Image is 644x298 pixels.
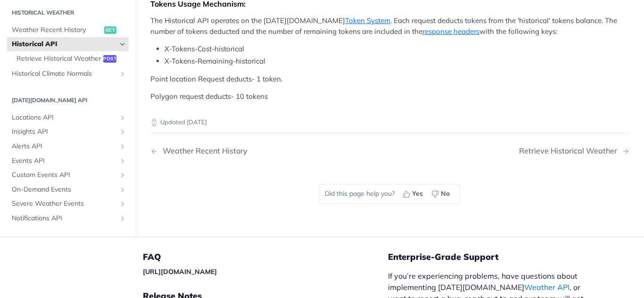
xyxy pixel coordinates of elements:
span: Alerts API [12,142,116,151]
p: Updated [DATE] [150,118,629,127]
a: Notifications APIShow subpages for Notifications API [7,211,129,226]
button: Show subpages for Alerts API [119,143,126,150]
h2: Historical Weather [7,8,129,16]
span: get [104,26,116,33]
span: Severe Weather Events [12,199,116,209]
a: Severe Weather EventsShow subpages for Severe Weather Events [7,197,129,211]
a: On-Demand EventsShow subpages for On-Demand Events [7,182,129,196]
a: Events APIShow subpages for Events API [7,153,129,168]
a: Weather API [524,282,570,292]
button: Show subpages for Custom Events API [119,171,126,179]
a: Token System [345,16,390,25]
span: post [103,55,116,62]
li: X-Tokens-Cost-historical [165,44,629,55]
span: Locations API [12,113,116,122]
span: Insights API [12,127,116,137]
span: Retrieve Historical Weather [17,54,101,63]
span: Historical API [12,40,116,49]
li: X-Tokens-Remaining-historical [165,56,629,67]
span: Weather Recent History [12,25,102,34]
a: response headers [422,27,479,36]
a: Previous Page: Weather Recent History [150,146,355,155]
p: The Historical API operates on the [DATE][DOMAIN_NAME] . Each request deducts tokens from the 'hi... [150,16,629,37]
a: [URL][DOMAIN_NAME] [143,267,217,276]
p: Polygon request deducts- 10 tokens [150,91,629,102]
button: Show subpages for Notifications API [119,215,126,222]
span: No [441,189,450,199]
a: Insights APIShow subpages for Insights API [7,125,129,139]
button: No [428,187,455,201]
span: On-Demand Events [12,185,116,194]
a: Next Page: Retrieve Historical Weather [519,146,629,155]
span: Custom Events API [12,170,116,180]
button: Show subpages for On-Demand Events [119,185,126,193]
p: Point location Request deducts- 1 token. [150,74,629,85]
div: Did this page help you? [320,184,460,204]
button: Yes [399,187,428,201]
div: Retrieve Historical Weather [519,146,622,155]
a: Weather Recent Historyget [7,23,129,37]
h5: FAQ [143,251,388,263]
span: Events API [12,156,116,165]
button: Show subpages for Insights API [119,128,126,136]
button: Show subpages for Locations API [119,113,126,121]
a: Locations APIShow subpages for Locations API [7,110,129,124]
h5: Enterprise-Grade Support [388,251,609,263]
a: Alerts APIShow subpages for Alerts API [7,139,129,153]
nav: Pagination Controls [150,137,629,165]
button: Show subpages for Historical Climate Normals [119,70,126,78]
a: Historical APIHide subpages for Historical API [7,37,129,51]
button: Hide subpages for Historical API [119,40,126,48]
h2: [DATE][DOMAIN_NAME] API [7,96,129,105]
span: Historical Climate Normals [12,69,116,79]
a: Historical Climate NormalsShow subpages for Historical Climate Normals [7,67,129,81]
button: Show subpages for Severe Weather Events [119,200,126,208]
button: Show subpages for Events API [119,157,126,164]
div: Weather Recent History [158,146,248,155]
span: Notifications API [12,214,116,223]
a: Retrieve Historical Weatherpost [12,51,129,65]
a: Custom Events APIShow subpages for Custom Events API [7,168,129,182]
span: Yes [412,189,423,199]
